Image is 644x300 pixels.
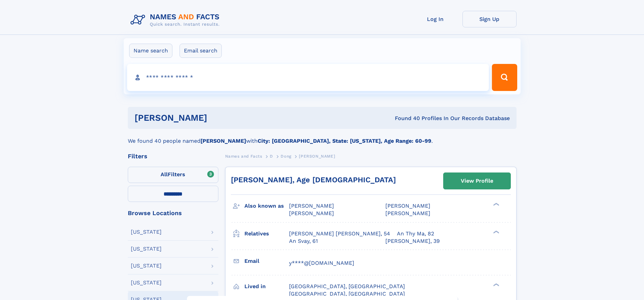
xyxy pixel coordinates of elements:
[244,228,289,239] h3: Relatives
[200,138,246,144] b: [PERSON_NAME]
[131,246,162,252] div: [US_STATE]
[385,237,440,245] a: [PERSON_NAME], 39
[231,176,396,184] a: [PERSON_NAME], Age [DEMOGRAPHIC_DATA]
[492,202,500,207] div: ❯
[289,291,405,297] span: [GEOGRAPHIC_DATA], [GEOGRAPHIC_DATA]
[131,263,162,269] div: [US_STATE]
[244,281,289,292] h3: Lived in
[397,230,434,237] a: An Thy Ma, 82
[289,230,390,237] a: [PERSON_NAME] [PERSON_NAME], 54
[281,152,291,160] a: Dong
[408,11,462,27] a: Log In
[128,129,517,145] div: We found 40 people named with .
[492,64,517,91] button: Search Button
[161,171,168,178] span: All
[131,229,162,235] div: [US_STATE]
[385,210,430,216] span: [PERSON_NAME]
[492,282,500,287] div: ❯
[244,200,289,212] h3: Also known as
[289,283,405,290] span: [GEOGRAPHIC_DATA], [GEOGRAPHIC_DATA]
[180,44,222,58] label: Email search
[301,115,510,122] div: Found 40 Profiles In Our Records Database
[444,173,510,189] a: View Profile
[131,280,162,285] div: [US_STATE]
[128,153,218,159] div: Filters
[289,210,334,216] span: [PERSON_NAME]
[225,152,262,160] a: Names and Facts
[492,230,500,234] div: ❯
[385,203,430,209] span: [PERSON_NAME]
[299,154,335,159] span: [PERSON_NAME]
[127,64,489,91] input: search input
[270,154,273,159] span: D
[128,167,218,183] label: Filters
[281,154,291,159] span: Dong
[461,173,493,189] div: View Profile
[462,11,517,27] a: Sign Up
[135,114,301,122] h1: [PERSON_NAME]
[289,237,318,245] a: An Svay, 61
[244,255,289,267] h3: Email
[258,138,431,144] b: City: [GEOGRAPHIC_DATA], State: [US_STATE], Age Range: 60-99
[128,210,218,216] div: Browse Locations
[289,203,334,209] span: [PERSON_NAME]
[129,44,172,58] label: Name search
[128,11,225,29] img: Logo Names and Facts
[270,152,273,160] a: D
